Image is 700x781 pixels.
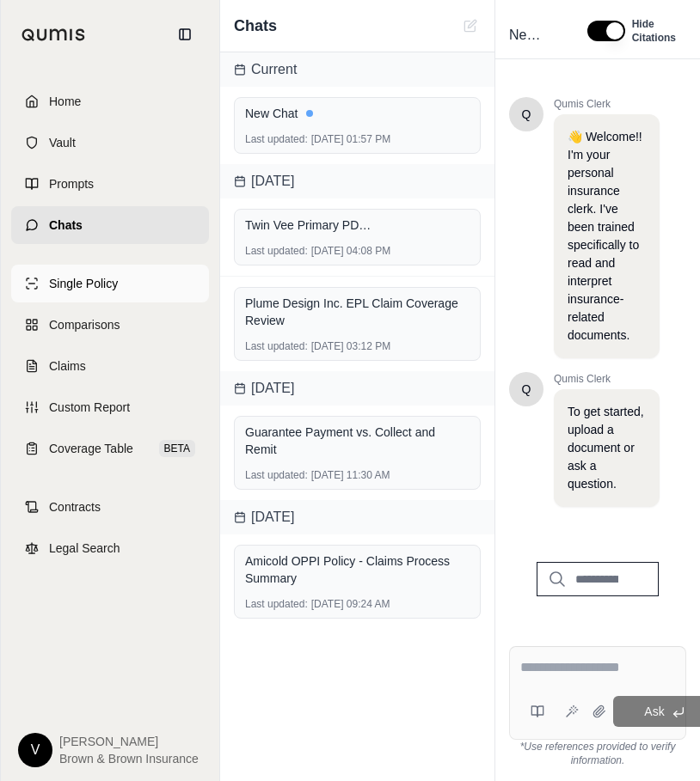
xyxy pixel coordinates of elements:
[11,529,209,567] a: Legal Search
[554,372,660,386] span: Qumis Clerk
[18,733,52,767] div: V
[171,21,199,48] button: Collapse sidebar
[49,217,83,234] span: Chats
[49,93,81,110] span: Home
[11,347,209,385] a: Claims
[245,597,308,611] span: Last updated:
[245,244,470,258] div: [DATE] 04:08 PM
[460,15,481,36] button: New Chat
[11,82,209,120] a: Home
[245,217,374,234] span: Twin Vee Primary PDO Falcon Policy 24-25.PDF
[11,124,209,162] a: Vault
[49,275,118,292] span: Single Policy
[49,440,133,457] span: Coverage Table
[49,540,120,557] span: Legal Search
[11,165,209,203] a: Prompts
[59,733,199,750] span: [PERSON_NAME]
[21,28,86,41] img: Qumis Logo
[245,132,470,146] div: [DATE] 01:57 PM
[245,468,308,482] span: Last updated:
[245,424,470,458] div: Guarantee Payment vs. Collect and Remit
[11,265,209,302] a: Single Policy
[568,403,646,493] p: To get started, upload a document or ask a question.
[245,339,470,353] div: [DATE] 03:12 PM
[644,705,664,718] span: Ask
[245,132,308,146] span: Last updated:
[49,134,76,151] span: Vault
[220,164,494,198] div: [DATE]
[245,244,308,258] span: Last updated:
[59,750,199,767] span: Brown & Brown Insurance
[554,97,660,111] span: Qumis Clerk
[245,552,470,587] div: Amicold OPPI Policy - Claims Process Summary
[245,597,470,611] div: [DATE] 09:24 AM
[220,500,494,534] div: [DATE]
[502,21,556,49] span: New Chat
[632,17,676,45] span: Hide Citations
[245,339,308,353] span: Last updated:
[568,128,646,345] p: 👋 Welcome!! I'm your personal insurance clerk. I've been trained specifically to read and interpr...
[509,740,686,767] div: *Use references provided to verify information.
[245,295,470,329] div: Plume Design Inc. EPL Claim Coverage Review
[49,357,86,375] span: Claims
[220,52,494,87] div: Current
[49,399,130,416] span: Custom Report
[11,306,209,344] a: Comparisons
[522,381,531,398] span: Hello
[11,206,209,244] a: Chats
[220,371,494,406] div: [DATE]
[245,105,470,122] div: New Chat
[49,498,101,516] span: Contracts
[11,388,209,426] a: Custom Report
[234,14,277,38] span: Chats
[522,106,531,123] span: Hello
[49,175,94,192] span: Prompts
[49,316,120,333] span: Comparisons
[502,21,567,49] div: Edit Title
[245,468,470,482] div: [DATE] 11:30 AM
[11,430,209,467] a: Coverage TableBETA
[11,488,209,526] a: Contracts
[159,440,195,457] span: BETA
